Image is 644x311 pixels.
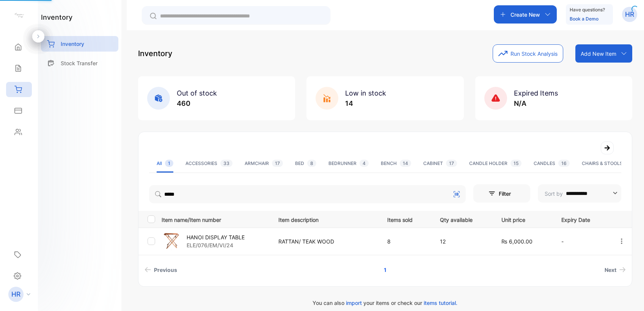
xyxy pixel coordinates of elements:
[440,237,486,245] p: 12
[162,231,181,250] img: item
[157,160,173,167] div: All
[177,98,217,108] p: 460
[570,6,605,14] p: Have questions?
[346,300,362,306] span: import
[510,160,521,167] span: 15
[514,98,558,108] p: N/A
[13,10,25,21] img: logo
[177,89,217,97] span: Out of stock
[307,160,316,167] span: 8
[387,237,424,245] p: 8
[570,16,598,22] a: Book a Demo
[582,160,638,167] div: CHAIRS & STOOLS
[400,160,411,167] span: 14
[602,263,629,277] a: Next page
[440,214,486,224] p: Qty available
[11,289,20,299] p: HR
[165,160,173,167] span: 1
[534,160,570,167] div: CANDLES
[162,214,269,224] p: Item name/Item number
[278,214,372,224] p: Item description
[545,190,563,198] p: Sort by
[138,299,632,307] p: You can also your items or check our
[328,160,369,167] div: BEDRUNNER
[345,98,386,108] p: 14
[154,266,177,274] span: Previous
[345,89,386,97] span: Low in stock
[612,279,644,311] iframe: LiveChat chat widget
[514,89,558,97] span: Expired Items
[558,160,570,167] span: 16
[185,160,232,167] div: ACCESSORIES
[220,160,232,167] span: 33
[272,160,283,167] span: 17
[360,160,369,167] span: 4
[494,5,557,24] button: Create New
[187,233,245,241] p: HANOI DISPLAY TABLE
[138,263,632,277] ul: Pagination
[469,160,521,167] div: CANDLE HOLDER
[187,241,245,249] p: ELE/076/EM/VI/24
[387,214,424,224] p: Items sold
[138,48,172,59] p: Inventory
[622,5,637,24] button: HR
[375,263,396,277] a: Page 1 is your current page
[561,214,603,224] p: Expiry Date
[61,40,84,48] p: Inventory
[581,50,616,58] p: Add New Item
[493,44,563,63] button: Run Stock Analysis
[538,184,621,203] button: Sort by
[381,160,411,167] div: BENCH
[295,160,316,167] div: BED
[625,9,634,19] p: HR
[424,300,457,306] span: items tutorial.
[141,263,180,277] a: Previous page
[605,266,616,274] span: Next
[41,55,118,71] a: Stock Transfer
[245,160,283,167] div: ARMCHAIR
[278,237,372,245] p: RATTAN/ TEAK WOOD
[61,59,97,67] p: Stock Transfer
[501,214,546,224] p: Unit price
[423,160,457,167] div: CABINET
[446,160,457,167] span: 17
[41,36,118,52] a: Inventory
[501,238,532,245] span: ₨ 6,000.00
[561,237,603,245] p: -
[41,12,72,22] h1: inventory
[510,11,540,19] p: Create New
